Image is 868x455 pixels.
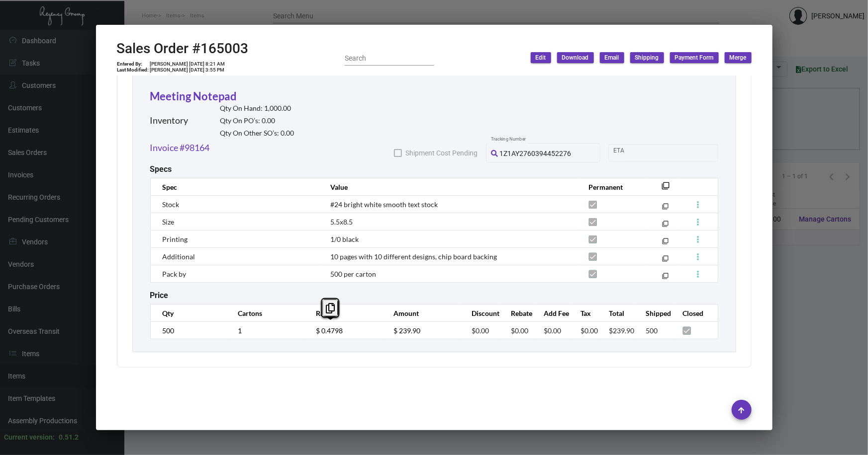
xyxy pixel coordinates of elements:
input: Start date [613,149,644,157]
span: $0.00 [472,326,489,335]
span: Size [163,218,175,226]
span: 10 pages with 10 different designs, chip board backing [330,252,497,261]
h2: Inventory [150,115,189,126]
th: Closed [673,304,718,322]
a: Invoice #98164 [150,141,210,154]
span: Shipment Cost Pending [406,147,478,159]
td: [PERSON_NAME] [DATE] 3:55 PM [150,67,226,73]
button: Merge [725,52,752,63]
td: [PERSON_NAME] [DATE] 8:21 AM [150,61,226,67]
th: Shipped [636,304,673,322]
a: Meeting Notepad [150,89,237,103]
span: 500 [646,326,658,335]
span: $0.00 [544,326,561,335]
span: $0.00 [511,326,528,335]
mat-icon: filter_none [662,223,669,229]
button: Shipping [630,52,664,63]
th: Qty [150,304,228,322]
span: Pack by [163,270,187,278]
span: Additional [163,252,195,261]
button: Email [600,52,624,63]
th: Rate [306,304,384,322]
mat-icon: filter_none [662,240,669,246]
th: Discount [462,304,501,322]
th: Cartons [228,304,306,322]
span: Email [605,54,619,62]
button: Payment Form [670,52,719,63]
mat-icon: filter_none [662,275,669,281]
td: Entered By: [117,61,150,67]
i: Copy [326,303,335,313]
h2: Qty On Hand: 1,000.00 [220,104,294,113]
span: Edit [536,54,546,62]
mat-icon: filter_none [662,185,670,193]
div: Current version: [4,432,55,443]
button: Edit [531,52,551,63]
span: Payment Form [675,54,714,62]
mat-icon: filter_none [662,257,669,264]
span: 5.5x8.5 [330,218,353,226]
h2: Specs [150,164,172,174]
th: Permanent [579,178,647,196]
span: 500 per carton [330,270,376,278]
th: Value [320,178,579,196]
th: Rebate [501,304,534,322]
td: Last Modified: [117,67,150,73]
h2: Qty On Other SO’s: 0.00 [220,129,294,138]
span: Download [562,54,589,62]
th: Total [599,304,636,322]
th: Amount [384,304,462,322]
button: Download [557,52,594,63]
span: 1/0 black [330,235,359,243]
span: Stock [163,200,180,209]
th: Add Fee [534,304,571,322]
input: End date [653,149,700,157]
span: Shipping [635,54,659,62]
h2: Qty On PO’s: 0.00 [220,117,294,125]
span: Printing [163,235,188,243]
span: $0.00 [580,326,598,335]
h2: Price [150,291,169,300]
mat-icon: filter_none [662,205,669,212]
div: 0.51.2 [59,432,79,443]
span: 1Z1AY2760394452276 [499,150,571,157]
th: Spec [150,178,320,196]
span: Merge [730,54,747,62]
h2: Sales Order #165003 [117,40,249,57]
th: Tax [571,304,599,322]
span: #24 bright white smooth text stock [330,200,438,209]
span: $239.90 [609,326,635,335]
